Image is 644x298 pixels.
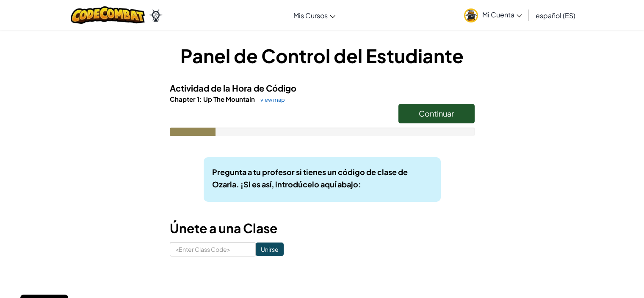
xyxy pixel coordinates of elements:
h1: Panel de Control del Estudiante [170,42,475,69]
span: Mi Cuenta [482,10,522,19]
a: view map [256,96,285,103]
span: Continuar [419,109,454,118]
a: Mi Cuenta [460,2,526,28]
a: Mis Cursos [289,4,340,27]
input: Unirse [256,242,284,256]
img: Ozaria [149,9,163,22]
input: <Enter Class Code> [170,242,256,256]
span: Mis Cursos [293,11,328,20]
img: avatar [464,8,478,22]
a: español (ES) [531,4,580,27]
span: Chapter 1: Up The Mountain [170,95,256,103]
span: español (ES) [536,11,575,20]
img: CodeCombat logo [71,6,145,24]
span: Actividad de la Hora de Código [170,83,296,93]
b: Pregunta a tu profesor si tienes un código de clase de Ozaria. ¡Si es así, introdúcelo aquí abajo: [212,167,408,189]
h3: Únete a una Clase [170,219,475,238]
